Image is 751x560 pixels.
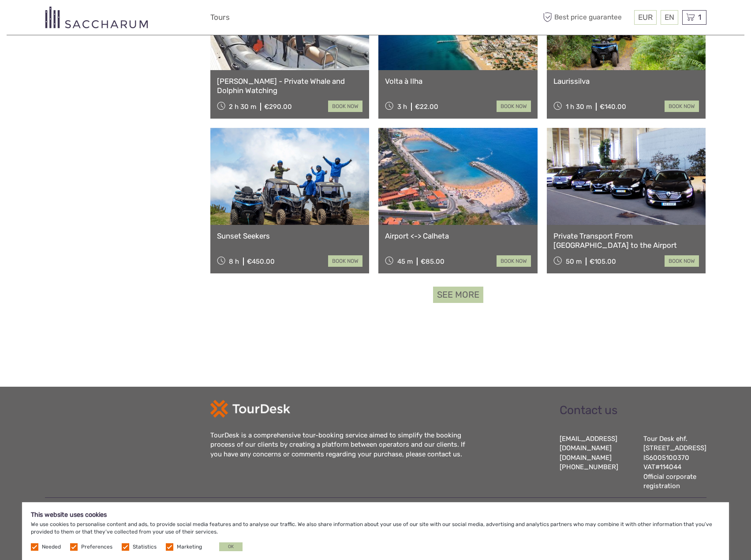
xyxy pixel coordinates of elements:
label: Marketing [177,543,202,551]
img: 3281-7c2c6769-d4eb-44b0-bed6-48b5ed3f104e_logo_small.png [45,7,148,28]
span: Best price guarantee [541,10,632,25]
a: book now [497,255,531,267]
a: Official corporate registration [643,473,696,490]
a: [PERSON_NAME] - Private Whale and Dolphin Watching [217,77,363,95]
div: €85.00 [421,258,445,265]
div: €290.00 [264,103,292,111]
button: OK [219,542,243,551]
div: We use cookies to personalise content and ads, to provide social media features and to analyse ou... [22,502,729,560]
label: Statistics [133,543,157,551]
div: €140.00 [600,103,626,111]
h2: Contact us [560,403,706,418]
a: book now [665,101,699,112]
a: Volta à Ilha [385,77,531,86]
div: EN [661,10,678,25]
h5: This website uses cookies [31,511,720,519]
a: Sunset Seekers [217,231,363,240]
a: Tours [210,11,230,24]
span: EUR [638,13,653,22]
div: €105.00 [590,258,616,265]
div: TourDesk is a comprehensive tour-booking service aimed to simplify the booking process of our cli... [210,431,475,459]
a: book now [665,255,699,267]
div: €22.00 [415,103,438,111]
span: 1 [697,13,702,22]
label: Needed [42,543,61,551]
label: Preferences [81,543,112,551]
span: 1 h 30 m [566,103,592,111]
span: 3 h [397,103,407,111]
a: book now [328,255,362,267]
img: td-logo-white.png [210,400,290,418]
div: [EMAIL_ADDRESS][DOMAIN_NAME] [PHONE_NUMBER] [560,434,635,491]
a: Private Transport From [GEOGRAPHIC_DATA] to the Airport [553,231,699,250]
div: Tour Desk ehf. [STREET_ADDRESS] IS6005100370 VAT#114044 [643,434,706,491]
p: We're away right now. Please check back later! [12,15,100,22]
a: Laurissilva [553,77,699,86]
a: [DOMAIN_NAME] [560,454,612,462]
span: 8 h [229,258,239,265]
div: €450.00 [247,258,275,265]
a: book now [497,101,531,112]
span: 50 m [566,258,582,265]
a: See more [433,287,483,303]
span: 45 m [397,258,413,265]
a: Airport <-> Calheta [385,231,531,240]
span: 2 h 30 m [229,103,256,111]
a: book now [328,101,362,112]
button: Open LiveChat chat widget [101,14,112,24]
